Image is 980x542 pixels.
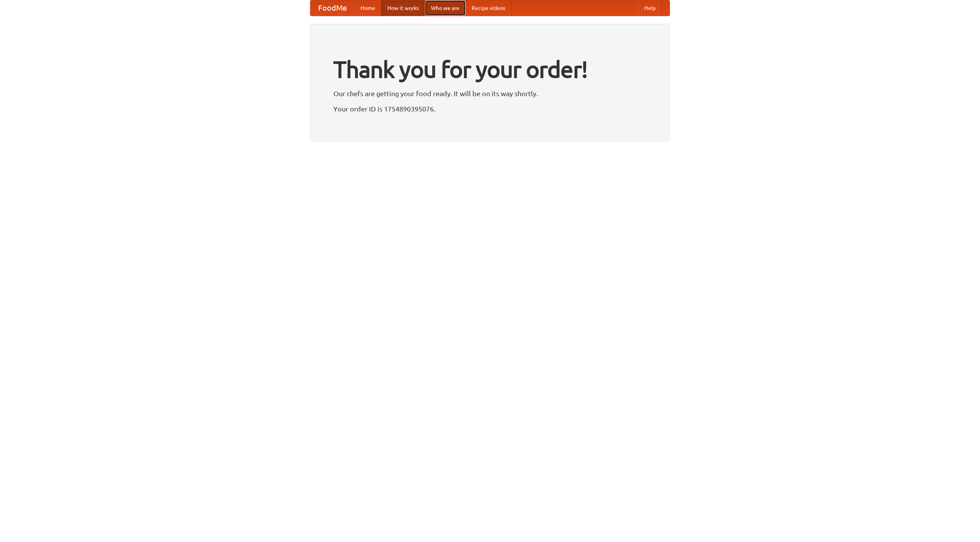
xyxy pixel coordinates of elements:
[333,51,647,88] h1: Thank you for your order!
[381,0,425,16] a: How it works
[425,0,465,16] a: Who we are
[465,0,511,16] a: Recipe videos
[638,0,662,16] a: Help
[354,0,381,16] a: Home
[333,88,647,99] p: Our chefs are getting your food ready. It will be on its way shortly.
[333,103,647,115] p: Your order ID is 1754890395076.
[310,0,354,16] a: FoodMe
